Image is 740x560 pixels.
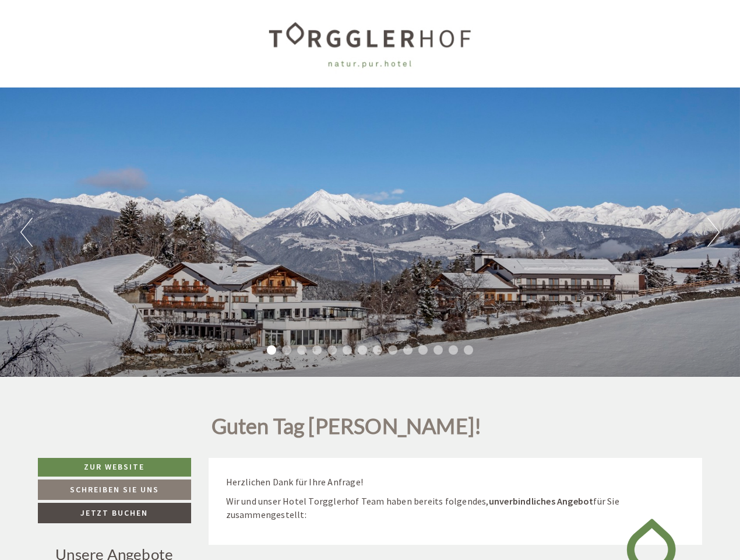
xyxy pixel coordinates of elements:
p: Wir und unser Hotel Torgglerhof Team haben bereits folgendes, für Sie zusammengestellt: [226,495,685,521]
a: Schreiben Sie uns [38,480,191,500]
strong: unverbindliches Angebot [489,495,594,507]
h1: Guten Tag [PERSON_NAME]! [212,415,482,444]
button: Previous [20,218,33,247]
button: Next [707,218,720,247]
p: Herzlichen Dank für Ihre Anfrage! [226,475,685,489]
a: Jetzt buchen [38,503,191,523]
a: Zur Website [38,458,191,477]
